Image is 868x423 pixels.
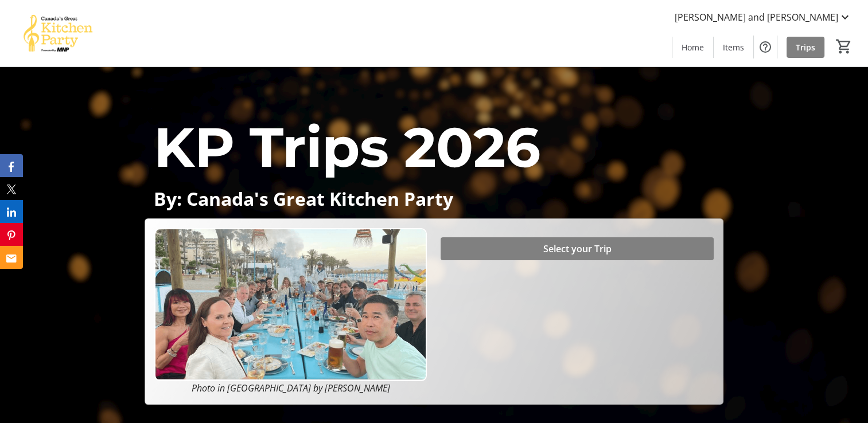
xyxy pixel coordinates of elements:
[154,189,714,209] p: By: Canada's Great Kitchen Party
[665,8,861,26] button: [PERSON_NAME] and [PERSON_NAME]
[675,10,838,24] span: [PERSON_NAME] and [PERSON_NAME]
[154,228,427,381] img: Campaign CTA Media Photo
[672,37,713,58] a: Home
[682,41,704,53] span: Home
[7,5,109,62] img: Canada’s Great Kitchen Party's Logo
[714,37,753,58] a: Items
[192,382,390,394] em: Photo in [GEOGRAPHIC_DATA] by [PERSON_NAME]
[543,242,612,256] span: Select your Trip
[754,36,777,58] button: Help
[723,41,744,53] span: Items
[154,113,540,181] span: KP Trips 2026
[796,41,815,53] span: Trips
[787,37,824,58] a: Trips
[834,36,854,57] button: Cart
[441,237,713,260] button: Select your Trip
